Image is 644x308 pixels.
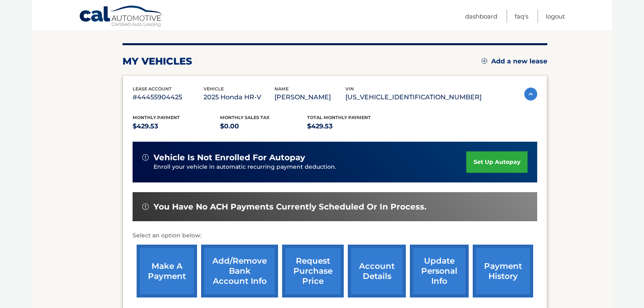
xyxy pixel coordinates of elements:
[133,86,172,92] span: lease account
[473,245,533,298] a: payment history
[482,58,487,64] img: add.svg
[482,57,547,65] a: Add a new lease
[410,245,469,298] a: update personal info
[137,245,197,298] a: make a payment
[142,203,149,210] img: alert-white.svg
[546,10,565,23] a: Logout
[466,151,528,173] a: set up autopay
[307,121,395,132] p: $429.53
[524,88,537,101] img: accordion-active.svg
[79,5,164,29] a: Cal Automotive
[133,121,220,132] p: $429.53
[307,115,371,120] span: Total Monthly Payment
[204,86,224,92] span: vehicle
[220,121,307,132] p: $0.00
[282,245,344,298] a: request purchase price
[274,86,289,92] span: name
[515,10,528,23] a: FAQ's
[345,86,354,92] span: vin
[154,163,466,172] p: Enroll your vehicle in automatic recurring payment deduction.
[201,245,278,298] a: Add/Remove bank account info
[465,10,497,23] a: Dashboard
[274,92,345,103] p: [PERSON_NAME]
[345,92,482,103] p: [US_VEHICLE_IDENTIFICATION_NUMBER]
[133,92,204,103] p: #44455904425
[123,55,192,67] h2: my vehicles
[348,245,406,298] a: account details
[142,154,149,161] img: alert-white.svg
[133,231,537,241] p: Select an option below:
[154,202,426,212] span: You have no ACH payments currently scheduled or in process.
[204,92,274,103] p: 2025 Honda HR-V
[220,115,270,120] span: Monthly sales Tax
[133,115,180,120] span: Monthly Payment
[154,153,305,163] span: vehicle is not enrolled for autopay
